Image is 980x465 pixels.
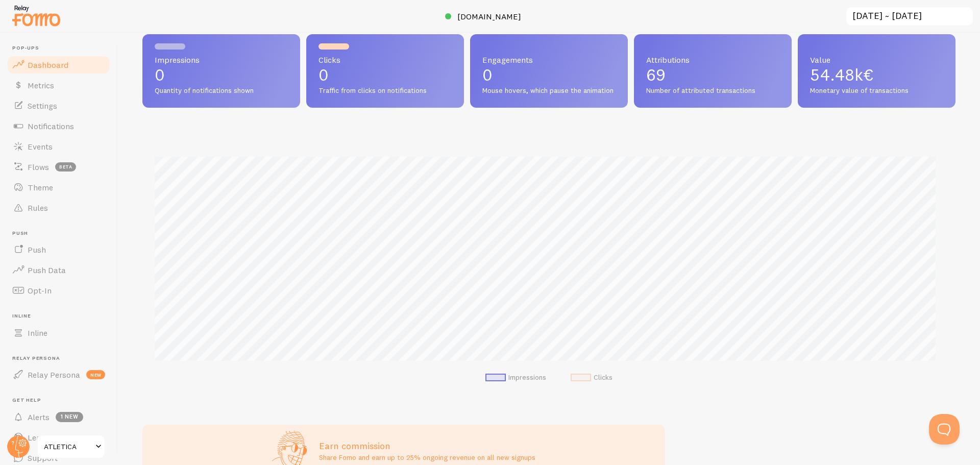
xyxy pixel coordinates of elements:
[6,177,111,198] a: Theme
[318,67,452,83] p: 0
[28,285,52,296] span: Opt-In
[44,440,92,453] span: ATLETICA
[28,60,68,70] span: Dashboard
[6,75,111,95] a: Metrics
[37,434,106,459] a: ATLETICA
[28,121,74,131] span: Notifications
[28,370,80,380] span: Relay Persona
[12,355,111,362] span: Relay Persona
[155,86,288,95] span: Quantity of notifications shown
[28,80,54,90] span: Metrics
[6,427,111,448] a: Learn
[646,86,779,95] span: Number of attributed transactions
[6,260,111,280] a: Push Data
[482,86,616,95] span: Mouse hovers, which pause the animation
[318,86,452,95] span: Traffic from clicks on notifications
[485,373,546,382] li: Impressions
[646,56,779,64] span: Attributions
[646,67,779,83] p: 69
[55,162,76,172] span: beta
[929,414,960,445] iframe: Help Scout Beacon - Open
[28,328,47,338] span: Inline
[810,56,943,64] span: Value
[6,116,111,136] a: Notifications
[12,45,111,52] span: Pop-ups
[28,182,53,192] span: Theme
[6,136,111,157] a: Events
[318,56,452,64] span: Clicks
[319,440,535,452] h3: Earn commission
[6,239,111,260] a: Push
[482,67,616,83] p: 0
[155,56,288,64] span: Impressions
[56,412,83,422] span: 1 new
[11,3,62,29] img: fomo-relay-logo-orange.svg
[810,86,943,95] span: Monetary value of transactions
[482,56,616,64] span: Engagements
[28,101,57,111] span: Settings
[6,55,111,75] a: Dashboard
[319,452,535,462] p: Share Fomo and earn up to 25% ongoing revenue on all new signups
[28,162,49,172] span: Flows
[28,412,50,422] span: Alerts
[28,203,48,213] span: Rules
[12,230,111,237] span: Push
[28,141,53,152] span: Events
[155,67,288,83] p: 0
[28,265,66,275] span: Push Data
[6,95,111,116] a: Settings
[6,323,111,343] a: Inline
[6,407,111,427] a: Alerts 1 new
[6,364,111,385] a: Relay Persona new
[28,244,46,255] span: Push
[6,157,111,177] a: Flows beta
[6,280,111,301] a: Opt-In
[810,65,873,85] span: 54.48k€
[86,370,105,379] span: new
[6,198,111,218] a: Rules
[28,432,48,443] span: Learn
[571,373,612,382] li: Clicks
[12,313,111,320] span: Inline
[12,397,111,404] span: Get Help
